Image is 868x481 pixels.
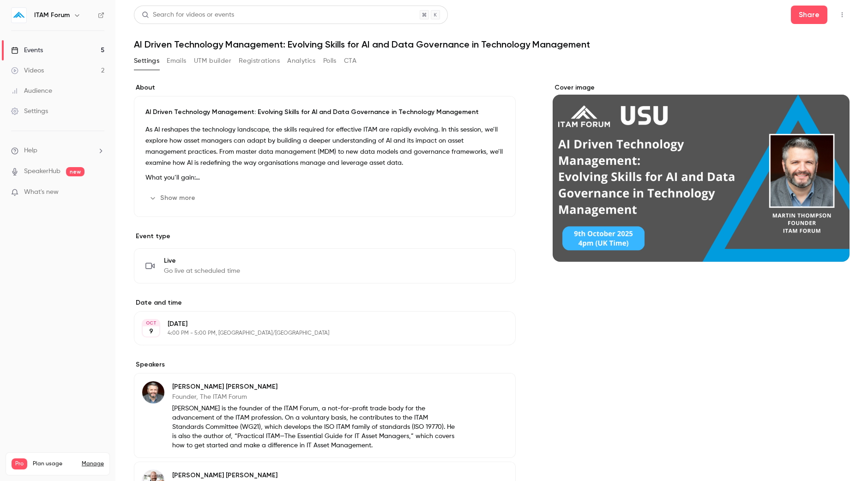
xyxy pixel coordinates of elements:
button: Analytics [287,54,316,68]
p: [PERSON_NAME] is the founder of the ITAM Forum, a not-for-profit trade body for the advancement o... [172,404,456,450]
div: OCT [143,320,159,326]
li: help-dropdown-opener [11,146,104,156]
button: Emails [167,54,186,68]
a: Manage [82,460,104,468]
span: Plan usage [33,460,76,468]
iframe: Noticeable Trigger [93,188,104,197]
button: Registrations [239,54,280,68]
span: Live [164,256,240,265]
label: Speakers [134,360,516,369]
div: Search for videos or events [142,10,234,20]
div: Events [11,46,43,55]
p: [DATE] [168,319,467,329]
p: AI Driven Technology Management: Evolving Skills for AI and Data Governance in Technology Management [145,108,504,117]
label: About [134,83,516,92]
label: Date and time [134,298,516,307]
img: Martin Thompson Thompson [142,381,164,403]
button: CTA [344,54,356,68]
p: [PERSON_NAME] [PERSON_NAME] [172,471,456,480]
div: Videos [11,66,44,75]
h6: ITAM Forum [34,11,70,20]
span: What's new [24,187,59,197]
p: [PERSON_NAME] [PERSON_NAME] [172,382,456,391]
span: Pro [12,458,27,469]
span: Go live at scheduled time [164,266,240,276]
div: Audience [11,86,52,96]
button: Show more [145,191,201,205]
label: Cover image [553,83,850,92]
p: 4:00 PM - 5:00 PM, [GEOGRAPHIC_DATA]/[GEOGRAPHIC_DATA] [168,330,467,337]
h1: AI Driven Technology Management: Evolving Skills for AI and Data Governance in Technology Management [134,39,850,50]
button: Settings [134,54,159,68]
p: 9 [149,327,153,336]
img: ITAM Forum [12,8,26,23]
p: As AI reshapes the technology landscape, the skills required for effective ITAM are rapidly evolv... [145,124,504,168]
button: UTM builder [194,54,231,68]
section: Cover image [553,83,850,262]
p: Founder, The ITAM Forum [172,392,456,402]
p: Event type [134,232,516,241]
span: new [66,167,84,176]
div: Martin Thompson Thompson[PERSON_NAME] [PERSON_NAME]Founder, The ITAM Forum[PERSON_NAME] is the fo... [134,373,516,458]
p: What you’ll gain: [145,172,504,183]
a: SpeakerHub [24,167,60,176]
button: Polls [323,54,337,68]
button: Share [791,6,827,24]
span: Help [24,146,37,156]
div: Settings [11,107,48,116]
